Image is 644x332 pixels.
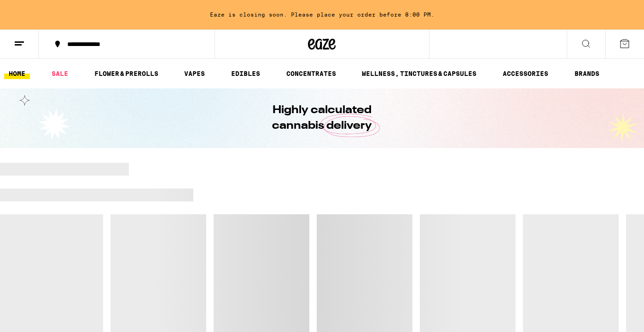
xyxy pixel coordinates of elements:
[570,68,604,79] a: BRANDS
[226,68,265,79] a: EDIBLES
[357,68,481,79] a: WELLNESS, TINCTURES & CAPSULES
[180,68,209,79] a: VAPES
[4,68,30,79] a: HOME
[246,103,398,134] h1: Highly calculated cannabis delivery
[90,68,163,79] a: FLOWER & PREROLLS
[282,68,341,79] a: CONCENTRATES
[47,68,73,79] a: SALE
[498,68,553,79] a: ACCESSORIES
